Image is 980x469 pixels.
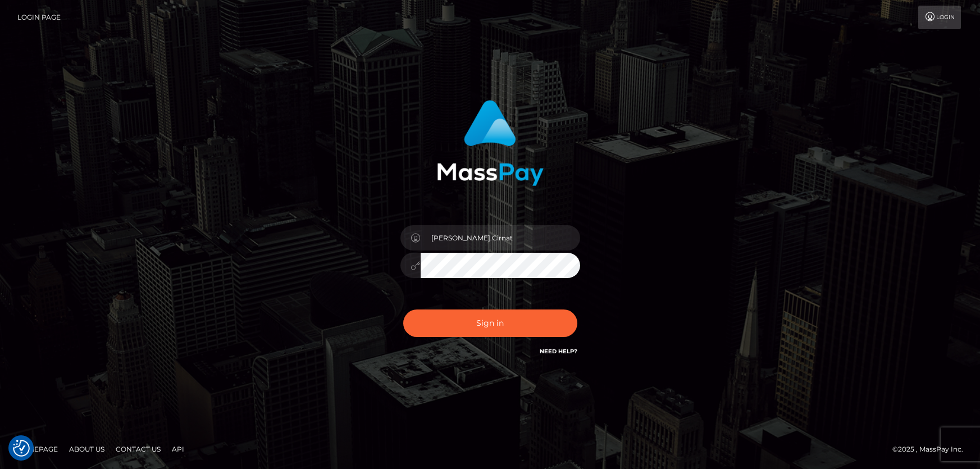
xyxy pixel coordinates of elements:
a: Contact Us [111,440,165,458]
button: Sign in [403,309,577,337]
button: Consent Preferences [13,440,30,457]
a: Login [918,6,961,29]
a: Homepage [12,440,62,458]
img: MassPay Login [437,100,544,186]
img: Revisit consent button [13,440,30,457]
a: API [167,440,189,458]
a: About Us [65,440,109,458]
a: Need Help? [540,348,577,355]
a: Login Page [17,6,61,29]
div: © 2025 , MassPay Inc. [892,443,972,456]
input: Username... [421,225,580,251]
